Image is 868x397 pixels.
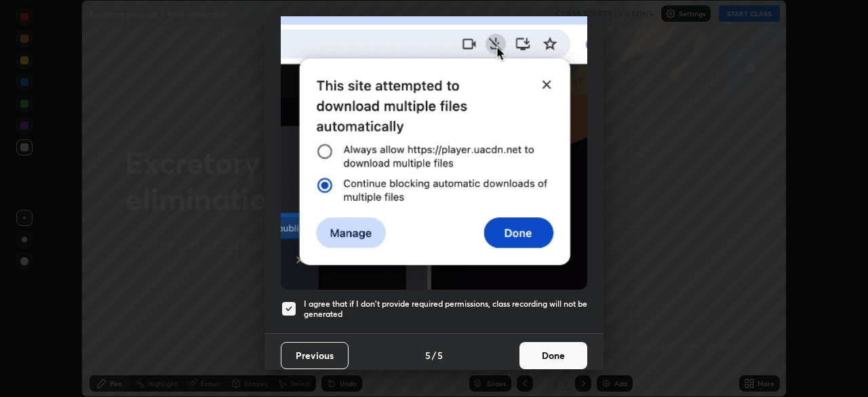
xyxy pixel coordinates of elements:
h4: 5 [425,348,431,362]
h4: 5 [437,348,443,362]
button: Done [519,342,587,369]
button: Previous [281,342,349,369]
h4: / [432,348,436,362]
h5: I agree that if I don't provide required permissions, class recording will not be generated [304,299,587,320]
